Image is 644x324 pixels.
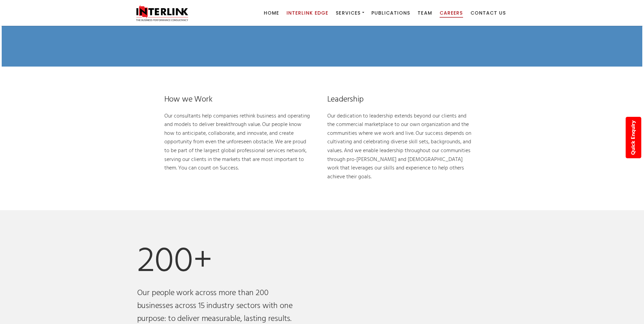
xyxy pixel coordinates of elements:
[132,4,192,21] img: Interlink Consultancy
[371,10,410,16] span: Publications
[164,94,317,105] h4: How we Work
[327,94,480,105] h4: Leadership
[287,10,328,16] span: Interlink Edge
[471,10,506,16] span: Contact Us
[440,10,463,16] span: Careers
[626,117,641,158] a: Quick Enquiry
[164,112,312,173] p: Our consultants help companies rethink business and operating and models to deliver breakthrough ...
[418,10,432,16] span: Team
[336,10,361,16] span: Services
[137,242,317,282] h2: 200+
[264,10,279,16] span: Home
[327,112,475,182] p: Our dedication to leadership extends beyond our clients and the commercial marketplace to our own...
